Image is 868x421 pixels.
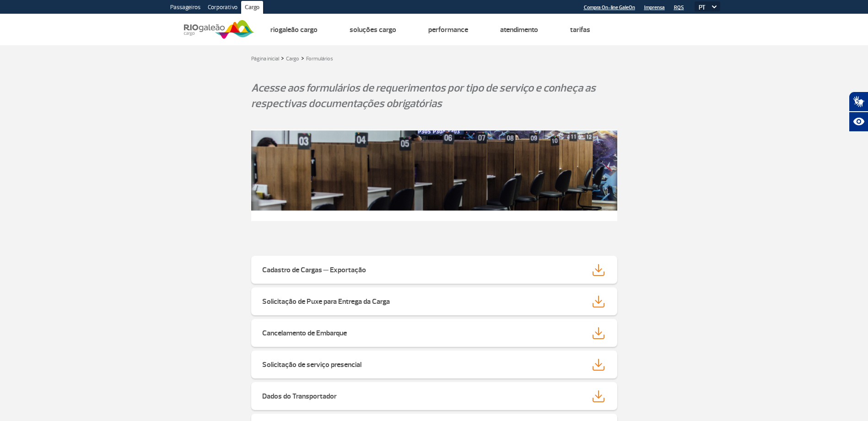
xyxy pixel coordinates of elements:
a: Atendimento [500,25,538,34]
a: > [281,53,284,63]
a: Cadastro de Cargas ─ Exportação [251,256,617,284]
a: Solicitação de serviço presencial [251,351,617,378]
strong: Cadastro de Cargas ─ Exportação [262,265,366,275]
p: Acesse aos formulários de requerimentos por tipo de serviço e conheça as respectivas documentaçõe... [251,80,617,111]
strong: Solicitação de serviço presencial [262,360,361,369]
div: Plugin de acessibilidade da Hand Talk. [849,92,868,132]
a: Cargo [241,1,263,16]
a: Tarifas [570,25,590,34]
a: RQS [674,5,684,11]
a: Imprensa [644,5,665,11]
a: Performance [428,25,468,34]
strong: Dados do Transportador [262,392,337,401]
button: Abrir tradutor de língua de sinais. [849,92,868,112]
a: Cargo [286,55,299,62]
strong: Cancelamento de Embarque [262,329,347,338]
a: > [301,53,304,63]
a: Formulários [306,55,333,62]
strong: Solicitação de Puxe para Entrega da Carga [262,297,390,306]
a: Corporativo [204,1,241,16]
a: Solicitação de Puxe para Entrega da Carga [251,287,617,315]
a: Dados do Transportador [251,382,617,410]
a: Página inicial [251,55,279,62]
a: Compra On-line GaleOn [584,5,635,11]
img: riogaleao-header-formularios.jpg [251,130,617,221]
a: Passageiros [167,1,204,16]
button: Abrir recursos assistivos. [849,112,868,132]
a: Cancelamento de Embarque [251,319,617,347]
a: Soluções Cargo [350,25,396,34]
a: Riogaleão Cargo [270,25,318,34]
